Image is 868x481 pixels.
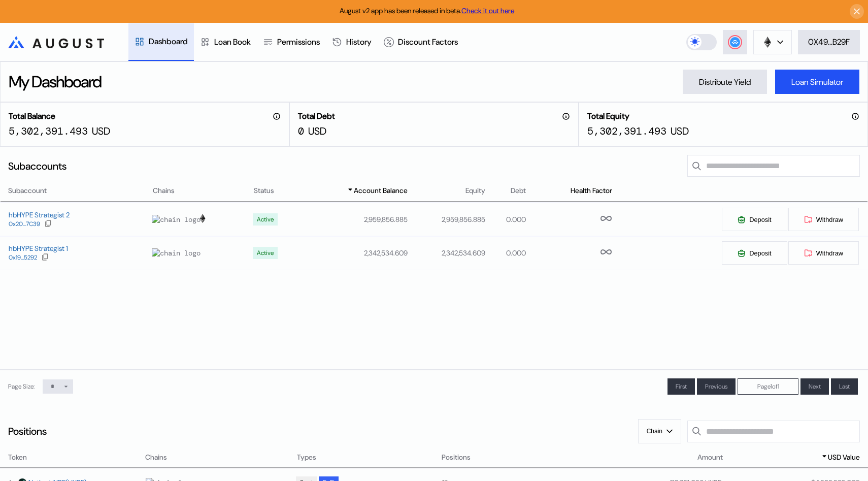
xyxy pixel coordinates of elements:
button: First [667,378,695,395]
span: USD Value [828,452,860,463]
button: Next [800,378,829,395]
div: Subaccounts [8,159,66,173]
div: Distribute Yield [699,77,751,87]
span: Status [254,185,274,196]
div: 0 [298,124,304,138]
div: hbHYPE Strategist 2 [9,210,70,219]
button: Deposit [721,207,787,232]
span: Withdraw [816,249,843,257]
div: 5,302,391.493 [587,124,666,138]
button: Chain [638,419,681,443]
span: Equity [465,185,485,196]
td: 2,342,534.609 [301,236,409,270]
span: Debt [511,185,526,196]
h2: Total Equity [587,111,629,121]
div: 0x20...7C39 [9,220,40,228]
span: First [676,382,687,391]
td: 2,959,856.885 [301,203,409,236]
span: Deposit [749,216,771,223]
div: Positions [8,425,47,438]
a: Dashboard [128,23,194,61]
div: History [346,37,372,47]
a: History [326,23,378,61]
button: Last [831,378,858,395]
span: Next [809,382,821,391]
div: USD [671,124,689,138]
div: Page Size: [8,382,35,391]
td: 2,342,534.609 [408,236,486,270]
a: Check it out here [461,6,514,15]
h2: Total Balance [9,111,55,121]
span: Last [839,382,850,391]
span: Amount [697,452,723,463]
div: Dashboard [149,36,188,47]
span: Chains [145,452,167,463]
button: chain logo [753,30,792,54]
img: chain logo [152,248,201,258]
span: Withdraw [816,216,843,223]
span: Page 1 of 1 [757,382,779,391]
span: Chains [153,185,175,196]
div: Active [257,249,274,256]
button: 0X49...B29F [798,30,860,54]
span: Positions [442,452,471,463]
button: Deposit [721,241,787,265]
button: Withdraw [788,241,859,265]
td: 2,959,856.885 [408,203,486,236]
button: Loan Simulator [775,70,859,94]
div: USD [92,124,110,138]
span: Health Factor [571,185,612,196]
span: Types [297,452,316,463]
div: hbHYPE Strategist 1 [9,244,68,253]
div: 0X49...B29F [808,37,850,47]
button: Previous [697,378,736,395]
button: Distribute Yield [683,70,767,94]
img: chain logo [152,215,201,224]
td: 0.000 [486,203,526,236]
img: chain logo [198,214,207,223]
div: Loan Book [214,37,251,47]
div: Active [257,216,274,223]
div: Discount Factors [398,37,458,47]
div: 0x19...5292 [9,254,37,261]
div: Loan Simulator [791,77,843,87]
div: USD [308,124,326,138]
div: Permissions [277,37,320,47]
a: Permissions [257,23,326,61]
span: August v2 app has been released in beta. [340,6,514,15]
td: 0.000 [486,236,526,270]
a: Loan Book [194,23,257,61]
h2: Total Debt [298,111,335,121]
div: My Dashboard [9,71,101,92]
img: chain logo [762,37,773,48]
span: Account Balance [354,185,408,196]
button: Withdraw [788,207,859,232]
span: Token [8,452,27,463]
span: Chain [647,428,662,435]
div: 5,302,391.493 [9,124,88,138]
a: Discount Factors [378,23,464,61]
span: Previous [705,382,727,391]
span: Subaccount [8,185,47,196]
span: Deposit [749,249,771,257]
